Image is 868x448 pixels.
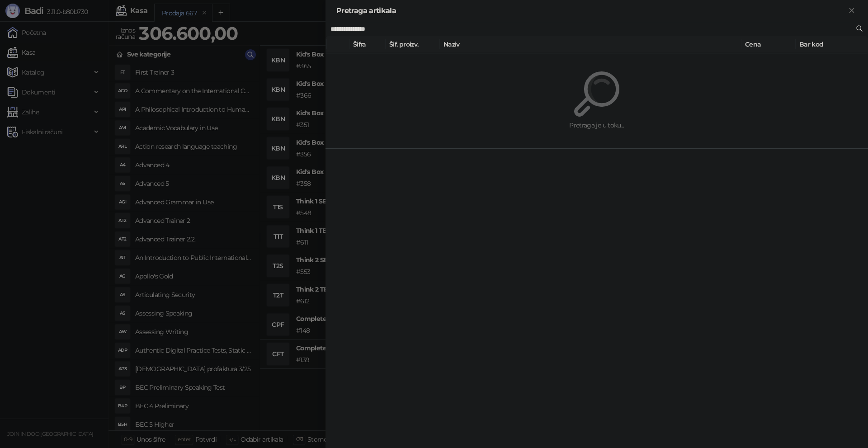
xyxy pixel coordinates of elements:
div: Pretraga artikala [336,5,846,16]
th: Šif. proizv. [386,36,440,53]
th: Cena [741,36,796,53]
button: Zatvori [846,5,857,16]
div: Pretraga je u toku... [347,120,846,130]
th: Naziv [440,36,741,53]
th: Šifra [349,36,386,53]
th: Bar kod [796,36,868,53]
